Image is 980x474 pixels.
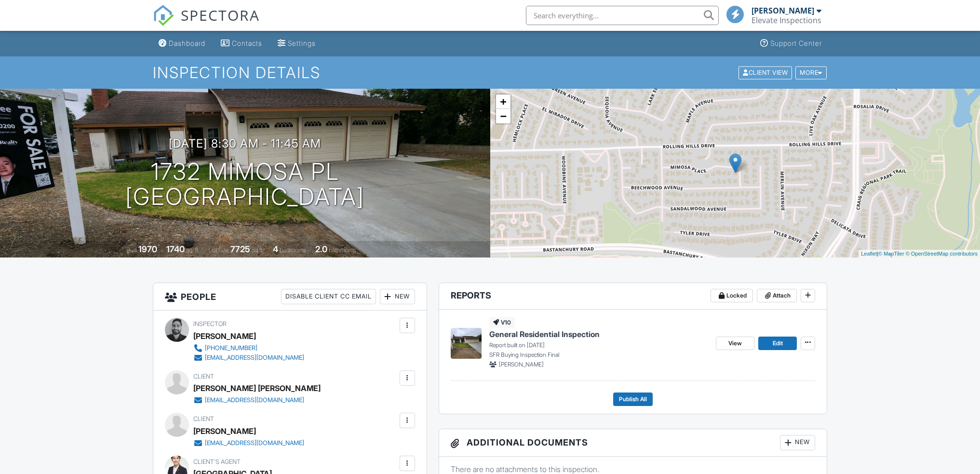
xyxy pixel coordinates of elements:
div: 2.0 [315,244,327,254]
h1: 1732 Mimosa Pl [GEOGRAPHIC_DATA] [125,159,364,210]
a: [EMAIL_ADDRESS][DOMAIN_NAME] [193,438,304,448]
span: sq. ft. [186,246,200,254]
span: SPECTORA [181,5,260,25]
div: Support Center [770,39,822,47]
a: Leaflet [861,251,877,257]
a: [PHONE_NUMBER] [193,343,304,353]
div: [PERSON_NAME] [193,329,256,343]
div: New [780,435,815,450]
div: [EMAIL_ADDRESS][DOMAIN_NAME] [205,396,304,404]
span: Client's Agent [193,458,241,465]
div: Client View [738,66,792,79]
a: [EMAIL_ADDRESS][DOMAIN_NAME] [193,353,304,363]
a: © OpenStreetMap contributors [906,251,978,257]
div: 7725 [230,244,250,254]
span: bathrooms [329,246,356,254]
a: Zoom out [496,109,510,123]
span: Client [193,373,214,380]
span: Client [193,415,214,422]
div: [EMAIL_ADDRESS][DOMAIN_NAME] [205,354,304,362]
h3: [DATE] 8:30 am - 11:45 am [169,137,321,150]
a: Zoom in [496,95,510,109]
span: sq.ft. [252,246,264,254]
div: Dashboard [169,39,205,47]
input: Search everything... [526,6,719,25]
a: Dashboard [155,35,209,53]
div: [PERSON_NAME] [752,6,814,15]
div: [PHONE_NUMBER] [205,344,257,352]
span: bedrooms [280,246,306,254]
h1: Inspection Details [153,64,828,81]
h3: Additional Documents [439,429,827,457]
a: SPECTORA [153,13,260,33]
div: Disable Client CC Email [281,289,376,304]
a: [EMAIL_ADDRESS][DOMAIN_NAME] [193,395,313,405]
h3: People [153,283,427,311]
a: Settings [274,35,320,53]
a: Support Center [756,35,826,53]
div: [EMAIL_ADDRESS][DOMAIN_NAME] [205,439,304,447]
a: Contacts [217,35,266,53]
div: | [859,250,980,258]
div: [PERSON_NAME] [193,424,256,438]
a: © MapTiler [878,251,904,257]
div: Settings [288,39,316,47]
div: 1970 [138,244,157,254]
a: Client View [738,68,794,76]
div: 4 [273,244,278,254]
div: [PERSON_NAME] [PERSON_NAME] [193,381,321,395]
div: New [380,289,415,304]
span: Built [126,246,137,254]
img: The Best Home Inspection Software - Spectora [153,5,174,26]
span: Lot Size [209,246,229,254]
div: 1740 [166,244,185,254]
div: Contacts [232,39,262,47]
span: Inspector [193,320,227,327]
div: Elevate Inspections [752,15,821,25]
div: More [795,66,827,79]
